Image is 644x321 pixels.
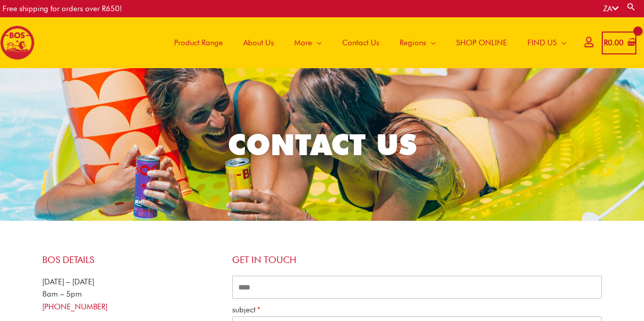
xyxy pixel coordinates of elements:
[527,27,557,58] span: FIND US
[626,2,636,12] a: Search button
[42,277,94,286] span: [DATE] – [DATE]
[232,254,602,266] h4: Get in touch
[400,27,426,58] span: Regions
[156,17,577,68] nav: Site Navigation
[603,4,619,13] a: ZA
[456,27,507,58] span: SHOP ONLINE
[294,27,312,58] span: More
[42,289,82,299] span: 8am – 5pm
[604,38,624,47] bdi: 0.00
[284,17,332,68] a: More
[342,27,379,58] span: Contact Us
[42,302,107,311] a: [PHONE_NUMBER]
[164,17,233,68] a: Product Range
[174,27,223,58] span: Product Range
[233,17,284,68] a: About Us
[243,27,274,58] span: About Us
[602,32,636,54] a: View Shopping Cart, empty
[446,17,517,68] a: SHOP ONLINE
[232,304,260,316] label: subject
[42,254,222,266] h4: BOS Details
[604,38,608,47] span: R
[38,126,606,163] h2: CONTACT US
[389,17,446,68] a: Regions
[332,17,389,68] a: Contact Us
